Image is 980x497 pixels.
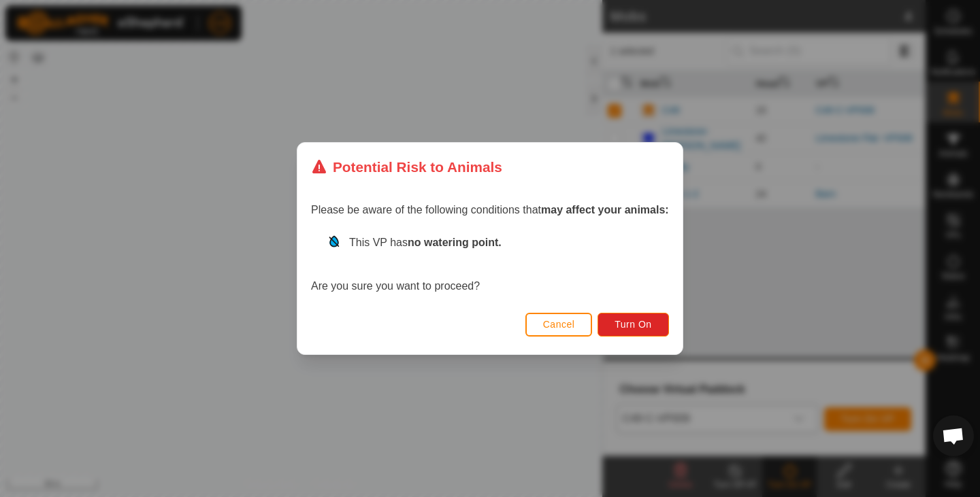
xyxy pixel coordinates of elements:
[408,237,502,248] strong: no watering point.
[349,237,502,248] span: This VP has
[598,313,669,337] button: Turn On
[311,156,502,177] div: Potential Risk to Animals
[543,319,575,330] span: Cancel
[311,204,669,216] span: Please be aware of the following conditions that
[311,235,669,294] div: Are you sure you want to proceed?
[525,313,593,337] button: Cancel
[933,415,974,456] a: Open chat
[615,319,652,330] span: Turn On
[541,204,669,216] strong: may affect your animals:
